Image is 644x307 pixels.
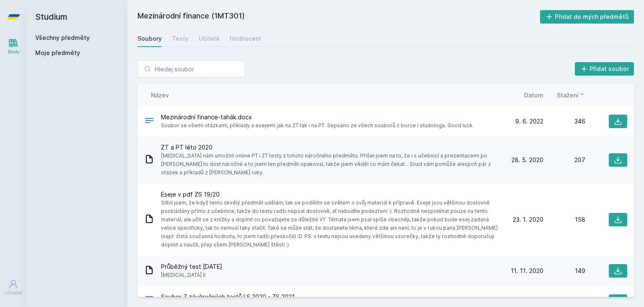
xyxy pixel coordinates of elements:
[35,49,80,57] span: Moje předměty
[172,34,189,43] div: Testy
[515,117,543,126] span: 9. 6. 2022
[161,271,222,279] span: [MEDICAL_DATA] II
[543,156,585,164] div: 207
[161,262,222,271] span: Průběžný test [DATE]
[138,34,162,43] div: Soubory
[543,117,585,126] div: 346
[8,49,20,55] div: Study
[161,293,295,301] span: Soubor 7 závěrečných testů LS 2020 - ZS 2021
[575,62,634,76] button: Přidat soubor
[511,267,543,275] span: 11. 11. 2020
[161,143,498,152] span: ZT a PT léto 2020
[138,10,540,24] h2: Mezinárodní finance (1MT301)
[543,267,585,275] div: 149
[5,290,22,296] div: Uživatel
[543,215,585,224] div: 158
[138,60,245,77] input: Hledej soubor
[230,30,261,47] a: Hodnocení
[161,199,498,249] span: Slíbil jsem, že když tento skvělý předmět udělám, tak se podělím se světem o svůj materiál k příp...
[512,156,543,164] span: 28. 5. 2020
[524,91,543,100] button: Datum
[161,190,498,199] span: Eseje v pdf ZS 19/20
[161,113,474,121] span: Mezinárodní finance-tahák.docx
[513,215,543,224] span: 23. 1. 2020
[144,115,154,128] div: DOCX
[172,30,189,47] a: Testy
[199,34,220,43] div: Učitelé
[199,30,220,47] a: Učitelé
[540,10,634,24] button: Přidat do mých předmětů
[2,275,25,300] a: Uživatel
[230,34,261,43] div: Hodnocení
[151,91,169,100] button: Název
[557,91,585,100] button: Stažení
[138,30,162,47] a: Soubory
[35,34,90,41] a: Všechny předměty
[161,121,474,130] span: Soubor se všemi otázkami, příklady a esejemi jak na ZT tak i na PT. Sepsáno ze všech souborů z bo...
[2,34,25,59] a: Study
[161,152,498,177] span: [MEDICAL_DATA] nám umožnil online PT i ZT testy z tohoto náročného předmětu. Přišel jsem na to, ž...
[557,91,579,100] span: Stažení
